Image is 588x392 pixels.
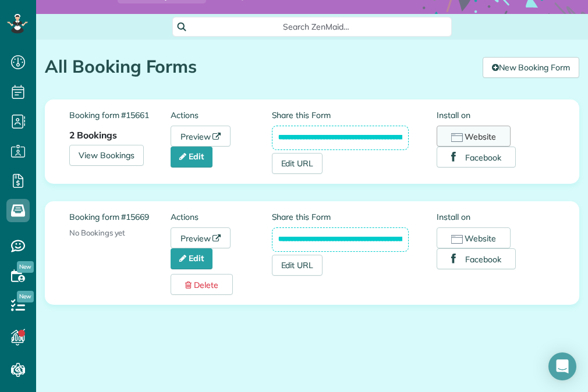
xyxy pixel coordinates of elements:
[171,274,233,295] a: Delete
[69,109,171,121] label: Booking form #15661
[171,126,231,147] a: Preview
[69,129,117,141] strong: 2 Bookings
[69,228,125,237] span: No Bookings yet
[483,57,579,78] a: New Booking Form
[437,227,511,248] button: Website
[437,109,555,121] label: Install on
[548,352,576,380] div: Open Intercom Messenger
[171,211,272,223] label: Actions
[45,57,474,76] h1: All Booking Forms
[272,153,323,174] a: Edit URL
[437,211,555,223] label: Install on
[69,145,144,166] a: View Bookings
[272,211,409,223] label: Share this Form
[17,261,34,273] span: New
[272,255,323,276] a: Edit URL
[171,109,272,121] label: Actions
[437,126,511,147] button: Website
[272,109,409,121] label: Share this Form
[437,248,516,269] button: Facebook
[171,248,212,269] a: Edit
[171,147,212,168] a: Edit
[437,147,516,168] button: Facebook
[171,227,231,248] a: Preview
[17,291,34,302] span: New
[69,211,171,223] label: Booking form #15669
